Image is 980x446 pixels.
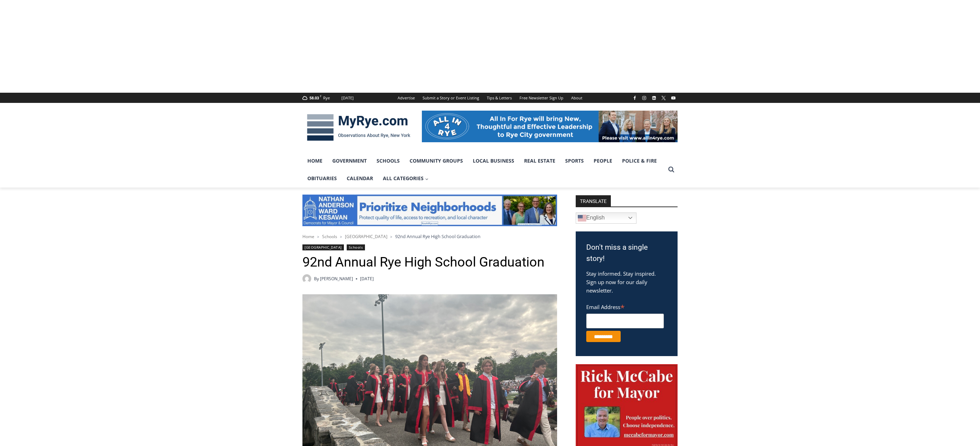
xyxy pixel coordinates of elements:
[317,234,319,239] span: >
[395,233,481,240] span: 92nd Annual Rye High School Graduation
[302,233,557,240] nav: Breadcrumbs
[560,152,589,170] a: Sports
[327,152,372,170] a: Government
[617,152,662,170] a: Police & Fire
[314,275,319,282] span: By
[302,274,311,283] a: Author image
[372,152,405,170] a: Schools
[302,170,342,187] a: Obituaries
[390,234,392,239] span: >
[320,94,321,98] span: F
[405,152,468,170] a: Community Groups
[341,95,354,101] div: [DATE]
[302,152,327,170] a: Home
[631,94,639,102] a: Facebook
[576,195,611,206] strong: TRANSLATE
[302,152,665,188] nav: Primary Navigation
[586,300,664,313] label: Email Address
[383,175,429,182] span: All Categories
[340,234,342,239] span: >
[567,93,586,103] a: About
[640,94,648,102] a: Instagram
[345,234,387,240] a: [GEOGRAPHIC_DATA]
[419,93,483,103] a: Submit a Story or Event Listing
[323,95,330,101] div: Rye
[519,152,560,170] a: Real Estate
[659,94,668,102] a: X
[378,170,433,187] a: All Categories
[516,93,567,103] a: Free Newsletter Sign Up
[586,242,667,264] h3: Don't miss a single story!
[483,93,516,103] a: Tips & Letters
[322,234,337,240] a: Schools
[302,109,415,146] img: MyRye.com
[320,276,353,282] a: [PERSON_NAME]
[576,212,636,224] a: English
[302,244,344,250] a: [GEOGRAPHIC_DATA]
[394,93,419,103] a: Advertise
[650,94,658,102] a: Linkedin
[669,94,678,102] a: YouTube
[422,111,678,142] img: All in for Rye
[394,93,586,103] nav: Secondary Navigation
[586,269,667,295] p: Stay informed. Stay inspired. Sign up now for our daily newsletter.
[309,95,319,100] span: 58.03
[302,234,314,240] a: Home
[347,244,365,250] a: Schools
[342,170,378,187] a: Calendar
[360,275,374,282] time: [DATE]
[665,163,678,176] button: View Search Form
[302,254,557,270] h1: 92nd Annual Rye High School Graduation
[589,152,617,170] a: People
[578,214,586,222] img: en
[468,152,519,170] a: Local Business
